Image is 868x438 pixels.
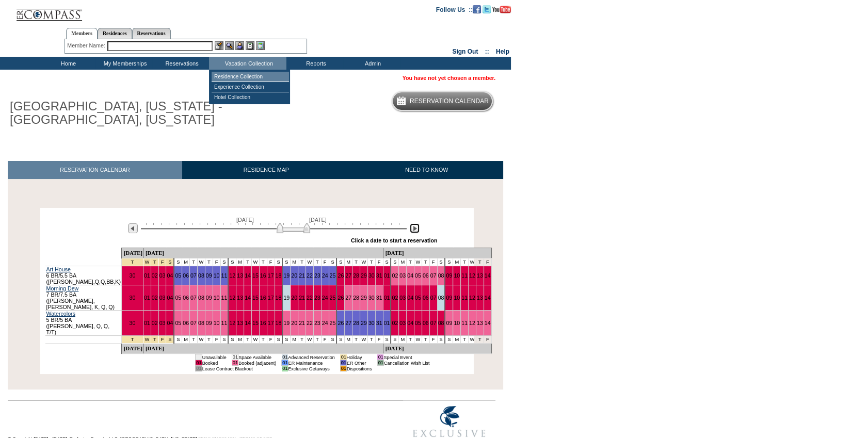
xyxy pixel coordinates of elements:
[477,320,483,326] a: 13
[337,320,344,326] a: 26
[46,266,71,272] a: Art House
[144,272,150,279] a: 01
[197,258,205,266] td: W
[484,258,491,266] td: F
[383,336,391,344] td: S
[276,272,282,279] a: 18
[330,295,336,301] a: 25
[329,336,336,344] td: S
[260,295,266,301] a: 16
[282,360,288,366] td: 01
[209,57,286,70] td: Vacation Collection
[276,295,282,301] a: 18
[322,320,328,326] a: 24
[407,336,414,344] td: T
[383,258,391,266] td: S
[214,320,220,326] a: 10
[236,258,244,266] td: M
[429,258,437,266] td: F
[237,295,243,301] a: 13
[483,5,491,13] img: Follow us on Twitter
[383,354,429,360] td: Special Event
[352,336,360,344] td: T
[415,320,421,326] a: 05
[202,360,227,366] td: Booked
[213,258,220,266] td: F
[438,295,444,301] a: 08
[469,258,476,266] td: W
[288,360,335,366] td: ER Maintenance
[399,295,406,301] a: 03
[202,354,227,360] td: Unavailable
[469,336,476,344] td: W
[469,295,475,301] a: 12
[343,57,400,70] td: Admin
[477,272,483,279] a: 13
[259,258,267,266] td: T
[143,336,151,344] td: Independence Day 2026
[291,295,297,301] a: 20
[399,320,406,326] a: 03
[267,336,275,344] td: F
[260,272,266,279] a: 16
[245,272,251,279] a: 14
[283,272,290,279] a: 19
[182,336,190,344] td: M
[361,295,367,301] a: 29
[152,57,209,70] td: Reservations
[307,272,313,279] a: 22
[347,354,372,360] td: Holiday
[403,75,495,81] span: You have not yet chosen a member.
[461,258,469,266] td: T
[212,72,289,82] td: Residence Collection
[476,258,484,266] td: T
[367,336,375,344] td: T
[228,258,236,266] td: S
[438,320,444,326] a: 08
[368,320,375,326] a: 30
[410,98,489,105] h5: Reservation Calendar
[309,217,327,223] span: [DATE]
[446,320,452,326] a: 09
[410,223,420,233] img: Next
[220,336,228,344] td: S
[232,360,238,366] td: 01
[306,336,313,344] td: W
[329,258,336,266] td: S
[367,258,375,266] td: T
[322,295,328,301] a: 24
[337,295,344,301] a: 26
[360,258,367,266] td: W
[246,41,254,50] img: Reservations
[485,320,491,326] a: 14
[452,48,478,55] a: Sign Out
[268,320,274,326] a: 17
[446,295,452,301] a: 09
[235,41,244,50] img: Impersonate
[399,258,407,266] td: M
[340,360,346,366] td: 01
[321,258,329,266] td: F
[152,320,158,326] a: 02
[375,258,383,266] td: F
[351,237,438,244] div: Click a date to start a reservation
[376,272,382,279] a: 31
[182,258,190,266] td: M
[159,295,166,301] a: 03
[190,272,197,279] a: 07
[360,336,367,344] td: W
[252,272,259,279] a: 15
[121,248,143,258] td: [DATE]
[205,336,213,344] td: T
[158,336,166,344] td: Independence Day 2026
[438,272,444,279] a: 08
[45,311,122,336] td: 5 BR/5 BA ([PERSON_NAME], Q, Q, T/T)
[206,320,212,326] a: 09
[291,272,297,279] a: 20
[299,295,305,301] a: 21
[143,258,151,266] td: Independence Day 2026
[399,272,406,279] a: 03
[414,258,422,266] td: W
[183,295,189,301] a: 06
[275,258,282,266] td: S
